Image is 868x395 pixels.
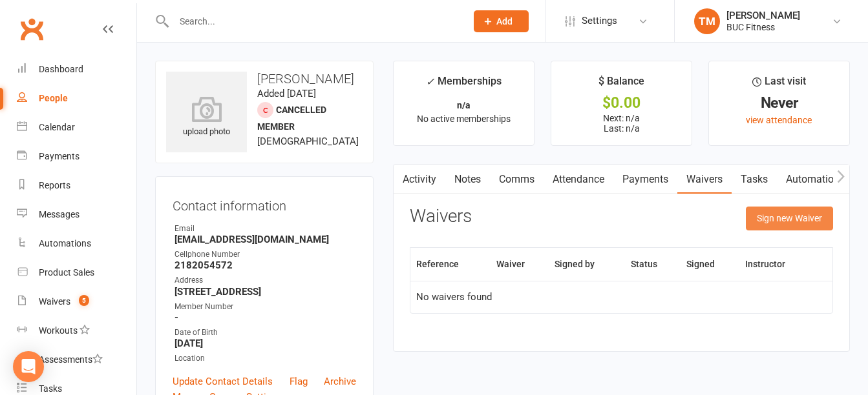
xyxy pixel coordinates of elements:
a: Update Contact Details [173,374,273,389]
a: Flag [290,374,308,389]
th: Status [625,248,681,281]
a: Comms [490,165,544,194]
strong: [EMAIL_ADDRESS][DOMAIN_NAME] [175,234,356,245]
a: Workouts [17,316,136,345]
div: upload photo [166,96,247,139]
i: ✓ [426,76,434,88]
h3: [PERSON_NAME] [166,72,363,86]
span: Settings [582,6,617,35]
button: Add [474,10,529,32]
h3: Contact information [173,194,356,213]
a: Archive [324,374,356,389]
a: People [17,84,136,113]
a: Waivers 5 [17,287,136,316]
div: Open Intercom Messenger [13,351,44,382]
span: Cancelled member [257,105,326,132]
span: Add [496,16,513,26]
a: Payments [17,142,136,171]
a: Automations [17,229,136,258]
th: Waiver [491,248,549,281]
div: Memberships [426,73,502,97]
div: [PERSON_NAME] [726,10,800,21]
div: Reports [39,180,70,190]
div: Tasks [39,383,62,394]
a: Reports [17,171,136,200]
a: Tasks [732,165,777,194]
div: Member Number [175,301,356,313]
th: Signed [681,248,739,281]
a: Payments [613,165,677,194]
div: People [39,93,68,103]
div: Product Sales [39,267,94,278]
div: $0.00 [563,96,680,110]
a: Automations [777,165,854,194]
th: Signed by [549,248,624,281]
a: Clubworx [16,13,48,45]
span: 5 [79,295,89,306]
a: Calendar [17,113,136,142]
div: Payments [39,151,79,161]
strong: n/a [457,100,471,110]
a: Dashboard [17,55,136,84]
div: Cellphone Number [175,248,356,261]
a: Notes [445,165,490,194]
button: Sign new Waiver [746,207,833,230]
div: BUC Fitness [726,21,800,33]
strong: - [175,312,356,323]
span: [DEMOGRAPHIC_DATA] [257,136,359,147]
div: Messages [39,209,79,219]
div: Last visit [752,73,806,96]
th: Reference [410,248,490,281]
h3: Waivers [410,207,472,227]
span: No active memberships [417,114,511,124]
div: Date of Birth [175,327,356,339]
div: Dashboard [39,64,83,74]
div: Calendar [39,122,75,132]
input: Search... [170,12,457,30]
a: Product Sales [17,258,136,287]
div: Waivers [39,296,70,307]
div: Location [175,352,356,365]
div: Never [721,96,838,110]
div: Address [175,274,356,287]
a: Messages [17,200,136,229]
th: Instructor [739,248,815,281]
strong: [DATE] [175,338,356,349]
div: Email [175,223,356,235]
div: Automations [39,238,91,248]
div: TM [694,8,720,34]
div: $ Balance [598,73,644,96]
a: Assessments [17,345,136,374]
a: Attendance [544,165,613,194]
a: view attendance [746,115,812,125]
a: Activity [394,165,445,194]
div: Assessments [39,354,103,365]
strong: 2182054572 [175,259,356,271]
td: No waivers found [410,281,832,313]
p: Next: n/a Last: n/a [563,113,680,134]
strong: [STREET_ADDRESS] [175,286,356,298]
time: Added [DATE] [257,88,316,99]
div: Workouts [39,325,78,336]
a: Waivers [677,165,732,194]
